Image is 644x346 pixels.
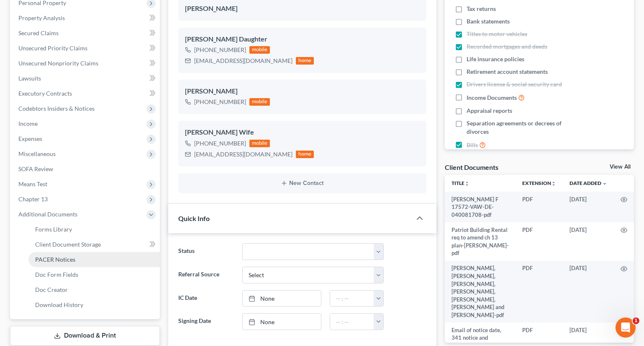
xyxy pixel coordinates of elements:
a: Client Document Storage [28,237,160,252]
span: Download History [35,301,83,308]
label: Status [174,243,238,260]
a: PACER Notices [28,252,160,267]
td: PDF [516,261,563,323]
span: Appraisal reports [467,107,512,115]
a: View All [610,164,631,170]
a: Secured Claims [12,26,160,41]
a: Doc Form Fields [28,267,160,282]
a: Titleunfold_more [452,180,470,186]
div: home [296,57,314,65]
input: -- : -- [330,314,375,330]
span: Titles to motor vehicles [467,30,527,38]
div: [PERSON_NAME] Wife [185,127,420,138]
span: Bank statements [467,17,510,26]
a: Download & Print [10,326,160,346]
div: [PHONE_NUMBER] [194,139,246,148]
span: Chapter 13 [18,195,48,203]
i: unfold_more [551,181,556,186]
button: New Contact [185,180,420,187]
div: [EMAIL_ADDRESS][DOMAIN_NAME] [194,150,292,159]
span: Client Document Storage [35,241,101,248]
a: Unsecured Priority Claims [12,41,160,56]
span: Drivers license & social security card [467,80,562,88]
td: [PERSON_NAME], [PERSON_NAME], [PERSON_NAME], [PERSON_NAME], [PERSON_NAME], [PERSON_NAME] and [PER... [445,261,516,323]
label: IC Date [174,290,238,307]
span: Retirement account statements [467,68,548,76]
label: Signing Date [174,313,238,330]
a: SOFA Review [12,161,160,177]
span: Income Documents [467,94,517,102]
span: SOFA Review [18,165,53,172]
div: mobile [249,98,270,106]
span: Unsecured Nonpriority Claims [18,60,98,67]
span: Bills [467,141,478,149]
span: Recorded mortgages and deeds [467,42,547,51]
span: Executory Contracts [18,90,72,97]
a: Extensionunfold_more [522,180,556,186]
span: Lawsuits [18,75,41,82]
span: Secured Claims [18,29,59,36]
span: Quick Info [178,214,210,222]
a: Download History [28,297,160,312]
div: [PERSON_NAME] [185,4,420,14]
div: [PERSON_NAME] Daughter [185,34,420,44]
a: Forms Library [28,222,160,237]
a: Date Added expand_more [570,180,607,186]
td: [DATE] [563,222,614,261]
a: Property Analysis [12,10,160,26]
span: Tax returns [467,5,496,13]
a: Doc Creator [28,282,160,297]
span: Means Test [18,180,47,187]
td: [PERSON_NAME] F 17572-VAW-DE-040081708-pdf [445,192,516,222]
td: PDF [516,222,563,261]
div: [PHONE_NUMBER] [194,46,246,54]
a: Executory Contracts [12,86,160,101]
div: [PHONE_NUMBER] [194,98,246,106]
a: None [243,291,321,307]
label: Referral Source [174,267,238,284]
td: [DATE] [563,192,614,222]
div: [PERSON_NAME] [185,86,420,96]
span: Forms Library [35,226,72,233]
span: 1 [633,317,639,324]
a: Lawsuits [12,71,160,86]
td: PDF [516,192,563,222]
span: Doc Creator [35,286,68,293]
div: Client Documents [445,163,498,172]
i: unfold_more [464,181,470,186]
div: home [296,151,314,158]
span: Codebtors Insiders & Notices [18,105,95,112]
div: mobile [249,140,270,147]
span: Doc Form Fields [35,271,78,278]
input: -- : -- [330,291,375,307]
span: Property Analysis [18,14,65,21]
span: Unsecured Priority Claims [18,44,87,52]
a: Unsecured Nonpriority Claims [12,56,160,71]
span: Separation agreements or decrees of divorces [467,119,580,136]
span: Expenses [18,135,42,142]
td: [DATE] [563,261,614,323]
span: PACER Notices [35,256,75,263]
a: None [243,314,321,330]
span: Miscellaneous [18,150,56,157]
div: mobile [249,46,270,54]
span: Life insurance policies [467,55,524,63]
div: [EMAIL_ADDRESS][DOMAIN_NAME] [194,57,292,65]
td: Patriot Building Rental req to amend ch 13 plan-[PERSON_NAME]-pdf [445,222,516,261]
span: Additional Documents [18,211,77,218]
iframe: Intercom live chat [616,317,636,338]
i: expand_more [602,181,607,186]
span: Income [18,120,38,127]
